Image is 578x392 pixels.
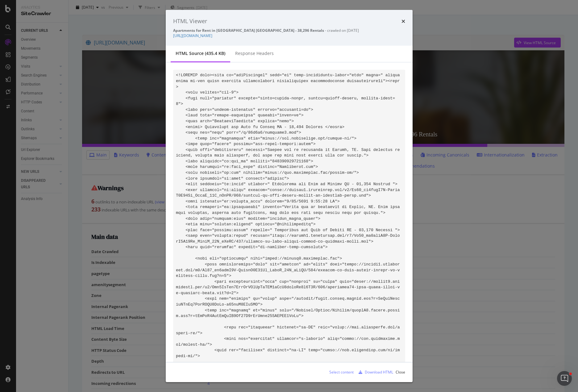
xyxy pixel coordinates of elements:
[365,369,393,375] div: Download HTML
[166,10,413,382] div: modal
[356,367,393,377] button: Download HTML
[173,28,324,33] strong: Apartments for Rent in [GEOGRAPHIC_DATA] [GEOGRAPHIC_DATA] - 38,296 Rentals
[324,367,354,377] button: Select content
[173,17,207,25] div: HTML Viewer
[557,371,572,386] iframe: Intercom live chat
[401,17,405,25] div: times
[173,28,405,33] div: - crawled on [DATE]
[329,369,354,375] div: Select content
[235,50,274,56] div: Response Headers
[176,50,225,56] div: HTML source (435.4 KB)
[396,367,405,377] button: Close
[396,369,405,375] div: Close
[173,33,212,38] a: [URL][DOMAIN_NAME]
